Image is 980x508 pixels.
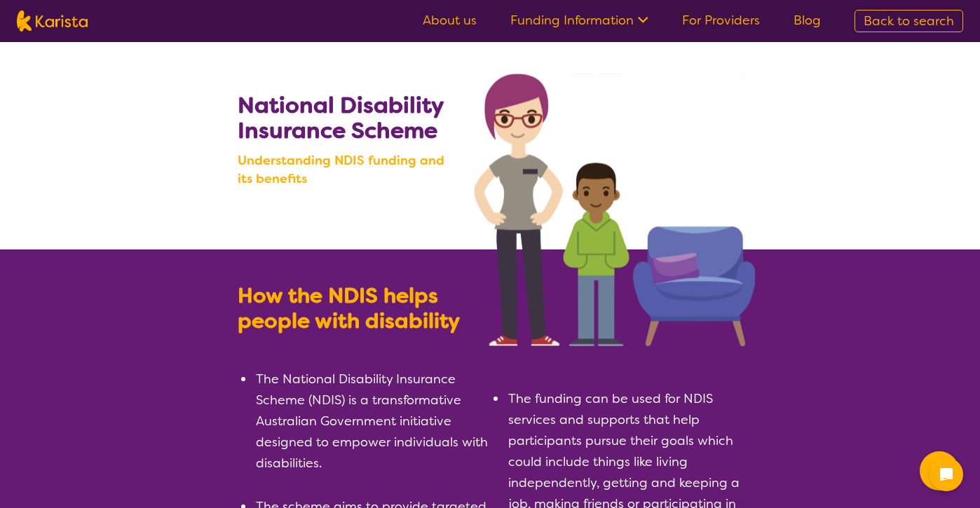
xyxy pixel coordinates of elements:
li: The National Disability Insurance Scheme (NDIS) is a transformative Australian Government initiat... [254,369,490,474]
a: Back to search [855,10,963,32]
span: Back to search [864,13,954,29]
button: Channel Menu [920,451,959,490]
a: Funding Information [510,12,648,29]
b: Understanding NDIS funding and its benefits [238,151,461,188]
a: Blog [794,12,821,29]
a: About us [423,12,477,29]
b: National Disability Insurance Scheme [238,90,443,145]
img: Search NDIS services with Karista [475,74,755,346]
img: Karista logo [17,11,88,32]
b: How the NDIS helps people with disability [238,282,460,335]
a: For Providers [682,12,760,29]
